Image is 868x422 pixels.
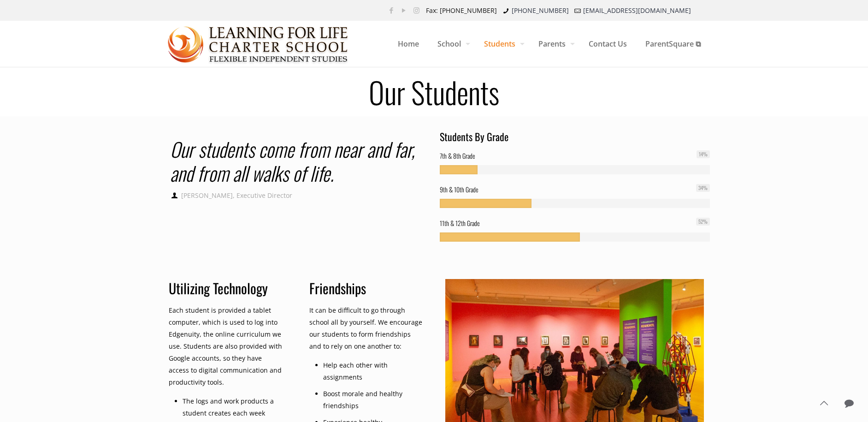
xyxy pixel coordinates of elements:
a: School [428,21,475,67]
a: Back to top icon [814,393,833,413]
i: mail [573,6,583,15]
a: [PHONE_NUMBER] [512,6,569,15]
h4: Students By Grade [440,130,710,143]
h6: 11th & 12th Grade [440,217,710,229]
p: It can be difficult to go through school all by yourself. We encourage our students to form frien... [309,304,423,352]
li: Boost morale and healthy friendships [323,388,423,412]
p: Each student is provided a tablet computer, which is used to log into Edgenuity, the online curri... [169,304,283,388]
h6: 7th & 8th Grade [440,150,710,162]
a: YouTube icon [399,6,409,15]
span: 52 [696,218,710,226]
a: Students [475,21,529,67]
img: Our Students [168,21,349,67]
i: author [170,191,179,200]
a: Friendships [309,278,366,298]
span: Parents [529,30,579,58]
a: Learning for Life Charter School [168,21,349,67]
a: [EMAIL_ADDRESS][DOMAIN_NAME] [583,6,691,15]
span: School [428,30,475,58]
span: Contact Us [579,30,636,58]
h2: Our students come from near and far, and from all walks of life. [170,137,429,185]
a: Facebook icon [387,6,396,15]
em: % [703,150,708,158]
em: % [703,184,708,191]
a: Parents [529,21,579,67]
a: Contact Us [579,21,636,67]
a: Home [389,21,428,67]
a: Instagram icon [412,6,421,15]
h1: Our Students [153,77,715,107]
em: % [703,218,708,225]
a: Utilizing Technology [169,278,268,298]
h6: 9th & 10th Grade [440,184,710,196]
span: ParentSquare ⧉ [636,30,710,58]
span: 14 [697,150,710,158]
span: 34 [696,184,710,192]
span: Home [389,30,428,58]
li: Help each other with assignments [323,359,423,383]
i: phone [502,6,511,15]
span: [PERSON_NAME], Executive Director [181,191,292,200]
a: ParentSquare ⧉ [636,21,710,67]
span: Students [475,30,529,58]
